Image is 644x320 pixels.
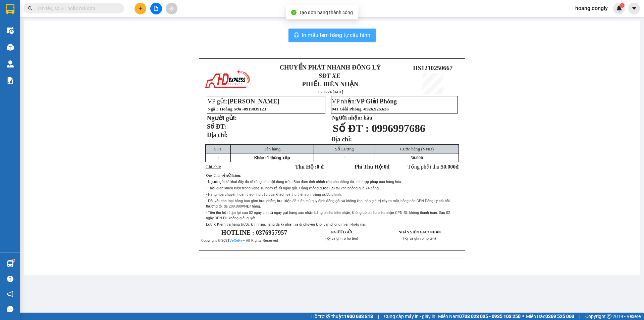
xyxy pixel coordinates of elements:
[607,314,611,319] span: copyright
[291,10,297,15] span: check-circle
[206,222,366,227] span: Lưu ý: Kiểm tra hàng trước khi nhận, hàng đã ký nhận và di chuyển khỏi văn phòng miễn khiếu nại.
[240,174,241,177] span: :
[294,32,299,39] span: printer
[522,315,524,318] span: ⚪️
[150,3,162,14] button: file-add
[332,115,362,121] strong: Người nhận:
[3,19,18,43] img: logo
[214,146,222,151] span: STT
[7,77,14,84] img: solution-icon
[631,5,637,11] span: caret-down
[616,5,622,11] img: icon-new-feature
[318,90,343,94] span: 16:35:24 [DATE]
[207,115,237,122] strong: Người gửi:
[280,64,381,71] strong: CHUYỂN PHÁT NHANH ĐÔNG LÝ
[244,106,266,111] span: 0919839123
[138,6,143,11] span: plus
[26,37,63,51] strong: PHIẾU BIÊN NHẬN
[169,6,174,11] span: aim
[333,122,369,134] span: Số ĐT :
[208,98,279,105] span: VP gửi:
[206,211,450,220] span: - Tiền thu hộ nhận lại sau 02 ngày tính từ ngày gửi hàng xác nhận bằng phiếu biên nhận, không có ...
[398,230,441,234] strong: NHÂN VIÊN GIAO NHẬN
[384,313,436,320] span: Cung cấp máy in - giấy in:
[7,260,14,267] img: warehouse-icon
[400,146,434,151] span: Cước hàng (VNĐ)
[221,229,287,236] span: HOTLINE : 0376957957
[335,146,354,151] span: Số Lượng
[332,98,397,105] span: VP nhận:
[166,3,177,14] button: aim
[332,106,389,111] span: 941 Giải Phóng -
[438,313,521,320] span: Miền Nam
[7,60,14,67] img: warehouse-icon
[579,313,580,320] span: |
[13,259,15,261] sup: 1
[7,27,14,34] img: warehouse-icon
[319,72,340,79] span: SĐT XE
[7,291,13,297] span: notification
[295,164,324,170] strong: Thu Hộ :
[201,238,278,243] span: Copyright © 2021 – All Rights Reserved
[302,81,359,88] strong: PHIẾU BIÊN NHẬN
[207,131,228,138] strong: Địa chỉ:
[206,164,221,169] span: Ghi chú:
[364,106,389,111] span: 0926.926.636
[6,4,14,14] img: logo-vxr
[620,3,625,8] sup: 1
[408,164,459,170] span: Tổng phải thu:
[325,236,358,241] span: (Ký và ghi rõ họ tên)
[356,98,397,105] span: VP Giải Phóng
[7,276,13,282] span: question-circle
[364,115,372,121] span: hâu
[206,180,402,184] span: - Người gửi kê khai đầy đủ rõ ràng các nội dung trên. Bảo đảm tính chính xác của thông tin, tính ...
[207,123,226,130] strong: Số ĐT:
[311,313,373,320] span: Hỗ trợ kỹ thuật:
[267,155,290,160] span: 1 thùng xốp
[154,6,158,11] span: file-add
[217,155,219,160] span: 1
[526,313,574,320] span: Miền Bắc
[204,67,251,91] img: logo
[33,29,55,36] span: SĐT XE
[22,5,68,27] strong: CHUYỂN PHÁT NHANH ĐÔNG LÝ
[570,4,613,12] span: hoang.dongly
[206,174,240,177] span: Quy định về gửi hàng
[331,230,352,234] strong: NGƯỜI GỬI
[28,6,33,11] span: search
[37,5,116,12] input: Tìm tên, số ĐT hoặc mã đơn
[344,314,373,319] strong: 1900 633 818
[403,236,436,241] span: (Ký và ghi rõ họ tên)
[7,44,14,51] img: warehouse-icon
[7,306,13,312] span: message
[621,3,623,8] span: 1
[545,314,574,319] strong: 0369 525 060
[628,3,640,14] button: caret-down
[206,199,450,209] span: - Đối với các loại hàng bao gồm bưu phẩm, bưu kiện đã tuân thủ quy định đóng gói và không khai bá...
[208,106,266,111] span: Ngã 5 Hoàng Sơn -
[135,3,146,14] button: plus
[206,192,342,197] span: - Hàng hóa chuyển hoàn theo nhu cầu của khách sẽ thu thêm phí bằng cước chính.
[459,314,521,319] strong: 0708 023 035 - 0935 103 250
[317,164,324,170] span: 0 đ
[288,29,376,42] button: printerIn mẫu tem hàng tự cấu hình
[378,313,379,320] span: |
[344,155,346,160] span: 1
[299,10,353,15] span: Tạo đơn hàng thành công
[355,164,389,170] strong: Phí Thu Hộ: đ
[411,155,423,160] span: 50.000
[413,64,452,72] span: HS1210250667
[302,31,370,39] span: In mẫu tem hàng tự cấu hình
[455,164,459,170] span: đ
[384,164,386,170] span: 0
[206,186,380,190] span: - Thời gian khiếu kiện trong vòng 10 ngày kể từ ngày gửi. Hàng không được lưu tại văn phòng quá 2...
[441,164,455,170] span: 50.000
[229,238,243,243] a: VeXeRe
[254,155,267,160] span: Khác -
[264,146,281,151] span: Tên hàng
[71,27,111,34] span: HS1210250657
[331,136,352,143] strong: Địa chỉ:
[227,98,279,105] span: [PERSON_NAME]
[372,122,425,134] span: 0996997686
